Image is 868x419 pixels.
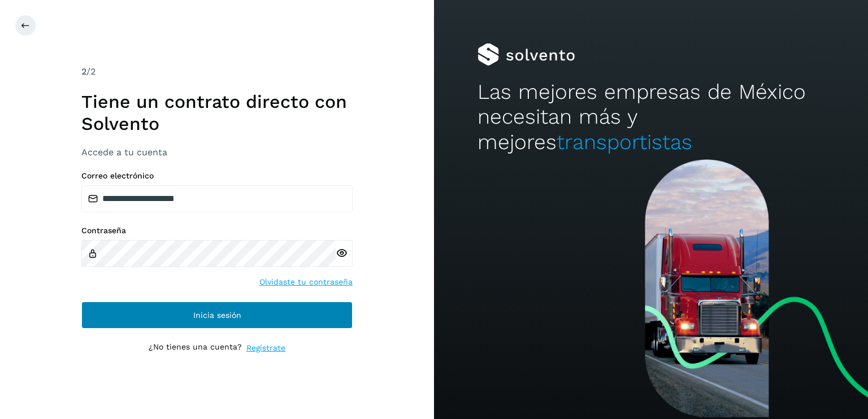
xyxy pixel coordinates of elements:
button: Inicia sesión [81,302,353,329]
a: Olvidaste tu contraseña [259,276,353,288]
label: Contraseña [81,226,353,235]
p: ¿No tienes una cuenta? [149,342,242,354]
h1: Tiene un contrato directo con Solvento [81,91,353,134]
div: /2 [81,65,353,78]
h3: Accede a tu cuenta [81,147,353,158]
h2: Las mejores empresas de México necesitan más y mejores [478,80,824,155]
span: 2 [81,66,86,77]
a: Regístrate [246,342,285,354]
span: transportistas [557,130,692,154]
span: Inicia sesión [193,311,241,319]
label: Correo electrónico [81,171,353,181]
